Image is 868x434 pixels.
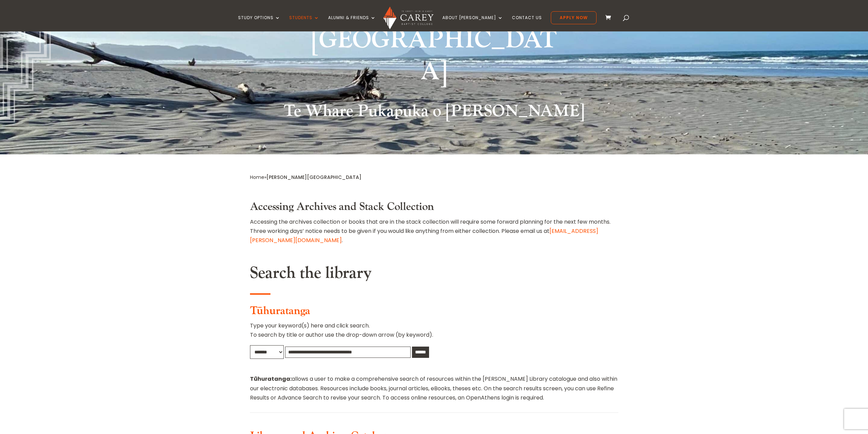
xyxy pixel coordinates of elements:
[238,15,280,31] a: Study Options
[266,174,362,181] span: [PERSON_NAME][GEOGRAPHIC_DATA]
[551,11,597,24] a: Apply Now
[250,321,618,345] p: Type your keyword(s) here and click search. To search by title or author use the drop-down arrow ...
[250,217,618,245] p: Accessing the archives collection or books that are in the stack collection will require some for...
[250,305,618,321] h3: Tūhuratanga
[250,375,292,383] strong: Tūhuratanga:
[250,374,618,402] p: allows a user to make a comprehensive search of resources within the [PERSON_NAME] Library catalo...
[250,263,618,286] h2: Search the library
[442,15,503,31] a: About [PERSON_NAME]
[289,15,319,31] a: Students
[328,15,376,31] a: Alumni & Friends
[383,6,433,29] img: Carey Baptist College
[512,15,542,31] a: Contact Us
[250,101,618,125] h2: Te Whare Pukapuka o [PERSON_NAME]
[250,174,264,181] a: Home
[250,174,362,181] span: »
[250,200,618,217] h3: Accessing Archives and Stack Collection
